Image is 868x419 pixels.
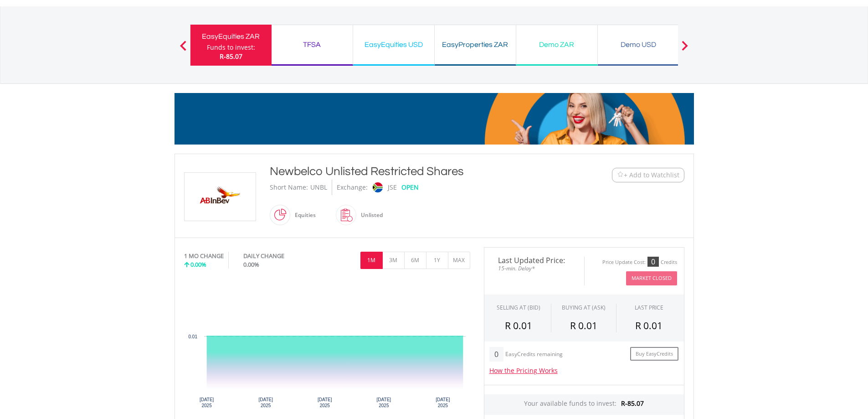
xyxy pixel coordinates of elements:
[612,168,684,182] button: Watchlist + Add to Watchlist
[184,278,470,414] div: Chart. Highcharts interactive chart.
[359,38,429,51] div: EasyEquities USD
[372,182,382,192] img: jse.png
[356,204,383,226] div: Unlisted
[404,252,426,269] button: 6M
[290,204,316,226] div: Equities
[635,319,663,332] span: R 0.01
[522,38,592,51] div: Demo ZAR
[617,171,624,178] img: Watchlist
[491,257,577,264] span: Last Updated Price:
[635,304,663,311] div: LAST PRICE
[270,180,308,195] div: Short Name:
[337,180,368,195] div: Exchange:
[243,260,259,269] span: 0.00%
[570,319,597,332] span: R 0.01
[184,278,470,414] svg: Interactive chart
[489,347,503,362] div: 0
[562,304,606,311] span: BUYING AT (ASK)
[491,264,577,273] span: 15-min. Delay*
[184,252,224,260] div: 1 MO CHANGE
[220,52,242,61] span: R-85.07
[624,171,679,180] span: + Add to Watchlist
[376,397,391,408] text: [DATE] 2025
[436,397,450,408] text: [DATE] 2025
[489,366,558,375] a: How the Pricing Works
[401,180,419,195] div: OPEN
[188,334,197,339] text: 0.01
[175,93,694,145] img: EasyMortage Promotion Banner
[243,252,315,260] div: DAILY CHANGE
[318,397,332,408] text: [DATE] 2025
[382,252,405,269] button: 3M
[388,180,397,195] div: JSE
[497,304,540,311] div: SELLING AT (BID)
[277,38,347,51] div: TFSA
[186,173,254,221] img: EQU.ZA.UNBL.png
[174,45,192,54] button: Previous
[505,351,563,359] div: EasyCredits remaining
[310,180,327,195] div: UNBL
[207,43,255,52] div: Funds to invest:
[360,252,383,269] button: 1M
[676,45,694,54] button: Next
[270,163,556,180] div: Newbelco Unlisted Restricted Shares
[602,259,646,266] div: Price Update Cost:
[440,38,510,51] div: EasyProperties ZAR
[196,30,266,43] div: EasyEquities ZAR
[426,252,448,269] button: 1Y
[661,259,677,266] div: Credits
[448,252,470,269] button: MAX
[647,257,659,267] div: 0
[621,399,644,408] span: R-85.07
[199,397,214,408] text: [DATE] 2025
[258,397,273,408] text: [DATE] 2025
[626,271,677,285] button: Market Closed
[630,347,678,361] a: Buy EasyCredits
[190,260,206,269] span: 0.00%
[603,38,673,51] div: Demo USD
[505,319,532,332] span: R 0.01
[484,394,684,415] div: Your available funds to invest:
